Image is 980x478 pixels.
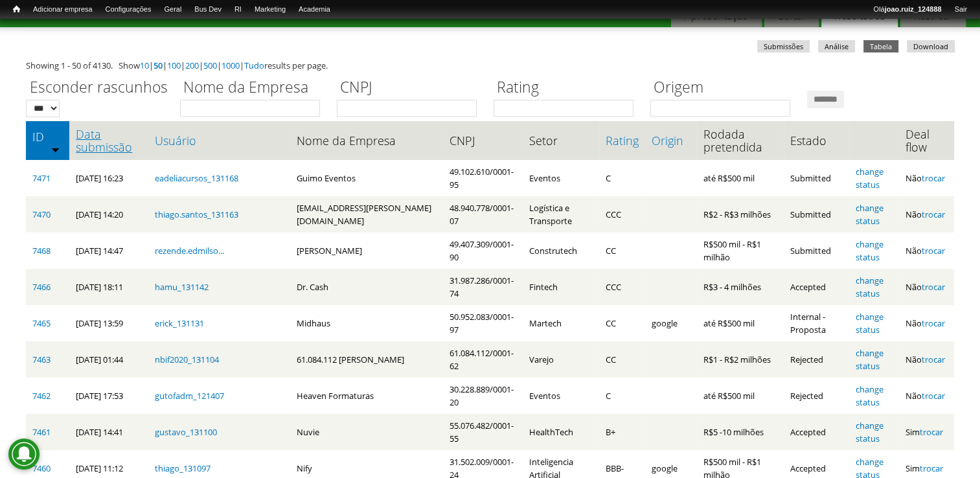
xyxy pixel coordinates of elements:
th: Rodada pretendida [697,121,784,160]
td: [DATE] 17:53 [69,378,148,414]
a: Tabela [863,40,898,52]
label: Origem [650,76,799,100]
td: 49.102.610/0001-95 [443,160,523,196]
a: Análise [818,40,855,52]
a: Data submissão [76,128,141,154]
a: change status [856,202,883,227]
a: 7460 [32,462,51,474]
a: Rating [606,134,639,147]
a: hamu_131142 [155,281,209,293]
td: CCC [599,196,645,233]
strong: joao.ruiz_124888 [885,5,942,13]
a: Submissões [757,40,810,52]
a: change status [856,275,883,299]
a: Academia [292,3,337,16]
td: R$3 - 4 milhões [697,269,784,305]
td: até R$500 mil [697,160,784,196]
td: google [645,305,697,341]
td: Internal - Proposta [784,305,849,341]
td: [DATE] 18:11 [69,269,148,305]
a: 7462 [32,390,51,402]
td: Submitted [784,233,849,269]
td: C [599,378,645,414]
a: change status [856,383,883,408]
th: Estado [784,121,849,160]
a: gutofadm_121407 [155,390,224,402]
td: Não [898,378,954,414]
a: Olájoao.ruiz_124888 [867,3,948,16]
td: R$2 - R$3 milhões [697,196,784,233]
a: RI [228,3,248,16]
a: trocar [921,317,944,329]
td: [DATE] 14:41 [69,414,148,450]
a: 7463 [32,354,51,365]
td: B+ [599,414,645,450]
a: 7466 [32,281,51,293]
a: erick_131131 [155,317,204,329]
td: Fintech [523,269,599,305]
td: Não [898,269,954,305]
a: rezende.edmilso... [155,245,224,256]
td: 61.084.112/0001-62 [443,341,523,378]
a: trocar [921,281,944,293]
td: CC [599,305,645,341]
td: 31.987.286/0001-74 [443,269,523,305]
td: [DATE] 13:59 [69,305,148,341]
td: CC [599,233,645,269]
td: R$1 - R$2 milhões [697,341,784,378]
a: change status [856,347,883,372]
a: 7461 [32,426,51,438]
span: Início [13,5,20,14]
a: trocar [919,426,942,438]
a: change status [856,238,883,263]
td: Eventos [523,378,599,414]
td: Não [898,196,954,233]
td: 61.084.112 [PERSON_NAME] [290,341,443,378]
td: Não [898,233,954,269]
a: gustavo_131100 [155,426,217,438]
td: 50.952.083/0001-97 [443,305,523,341]
td: Rejected [784,341,849,378]
td: Varejo [523,341,599,378]
a: 7471 [32,172,51,184]
img: ordem crescente [51,145,60,154]
a: change status [856,166,883,190]
td: Construtech [523,233,599,269]
a: trocar [921,354,944,365]
a: thiago_131097 [155,462,211,474]
div: Showing 1 - 50 of 4130. Show | | | | | | results per page. [26,59,954,72]
a: eadeliacursos_131168 [155,172,238,184]
td: até R$500 mil [697,305,784,341]
td: Logística e Transporte [523,196,599,233]
a: change status [856,311,883,336]
td: Eventos [523,160,599,196]
td: R$500 mil - R$1 milhão [697,233,784,269]
a: ID [32,130,63,143]
a: 7468 [32,245,51,256]
a: 1000 [222,60,240,71]
label: CNPJ [337,76,485,100]
label: Esconder rascunhos [26,76,172,100]
td: Não [898,305,954,341]
a: Bus Dev [188,3,228,16]
a: 200 [185,60,199,71]
th: Deal flow [898,121,954,160]
td: Heaven Formaturas [290,378,443,414]
a: Origin [652,134,690,147]
td: C [599,160,645,196]
a: 7465 [32,317,51,329]
a: nbif2020_131104 [155,354,219,365]
a: Marketing [248,3,292,16]
td: 55.076.482/0001-55 [443,414,523,450]
a: Adicionar empresa [27,3,99,16]
td: Nuvie [290,414,443,450]
a: Download [907,40,955,52]
a: trocar [919,462,942,474]
td: R$5 -10 milhões [697,414,784,450]
a: Tudo [244,60,264,71]
a: Usuário [155,134,284,147]
th: CNPJ [443,121,523,160]
a: change status [856,420,883,444]
td: Dr. Cash [290,269,443,305]
td: Sim [898,414,954,450]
